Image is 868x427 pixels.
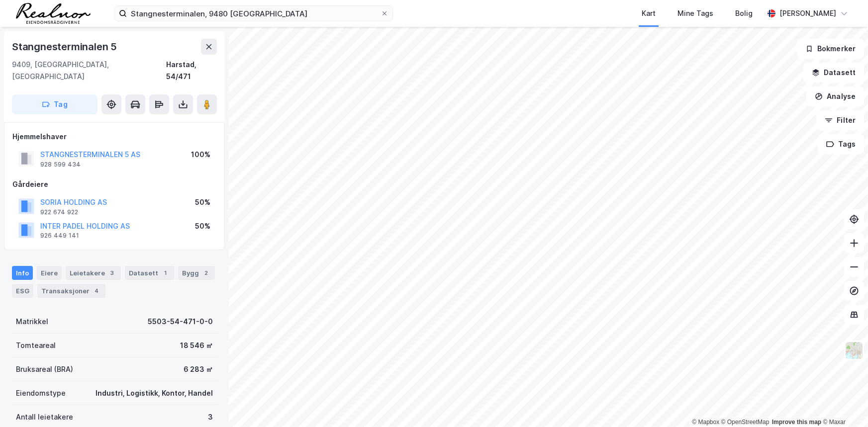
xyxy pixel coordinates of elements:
input: Søk på adresse, matrikkel, gårdeiere, leietakere eller personer [127,6,381,21]
div: 6 283 ㎡ [184,363,213,375]
div: Stangnesterminalen 5 [12,39,119,55]
div: Harstad, 54/471 [166,59,217,83]
div: Datasett [125,266,174,280]
img: realnor-logo.934646d98de889bb5806.png [16,3,91,24]
div: 3 [208,411,213,423]
div: Antall leietakere [16,411,73,423]
div: [PERSON_NAME] [779,7,836,19]
a: Mapbox [692,419,719,426]
button: Filter [816,110,864,130]
div: Kart [642,7,656,19]
div: Tomteareal [16,340,56,351]
div: 18 546 ㎡ [180,340,213,351]
button: Tag [12,94,97,114]
div: Eiere [37,266,62,280]
div: 50% [195,220,210,232]
div: 922 674 922 [40,208,78,216]
div: 928 599 434 [40,161,81,169]
div: Matrikkel [16,316,48,328]
div: Info [12,266,33,280]
div: Eiendomstype [16,387,66,399]
button: Analyse [806,86,864,106]
div: Bruksareal (BRA) [16,363,73,375]
a: Improve this map [772,419,821,426]
a: OpenStreetMap [721,419,770,426]
div: Industri, Logistikk, Kontor, Handel [96,387,213,399]
div: 5503-54-471-0-0 [148,316,213,328]
div: 3 [107,268,117,278]
div: 9409, [GEOGRAPHIC_DATA], [GEOGRAPHIC_DATA] [12,59,166,83]
button: Datasett [803,63,864,83]
div: 1 [160,268,170,278]
div: Leietakere [66,266,121,280]
img: Z [845,341,864,360]
div: 100% [191,149,210,161]
button: Bokmerker [797,39,864,59]
div: 2 [201,268,211,278]
button: Tags [818,134,864,154]
div: Bolig [735,7,753,19]
div: Gårdeiere [12,178,216,190]
div: ESG [12,284,33,298]
div: Mine Tags [677,7,713,19]
iframe: Chat Widget [818,379,868,427]
div: Transaksjoner [37,284,105,298]
div: Bygg [178,266,215,280]
div: Hjemmelshaver [12,131,216,143]
div: Kontrollprogram for chat [818,379,868,427]
div: 926 449 141 [40,232,79,240]
div: 4 [92,286,101,296]
div: 50% [195,196,210,208]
